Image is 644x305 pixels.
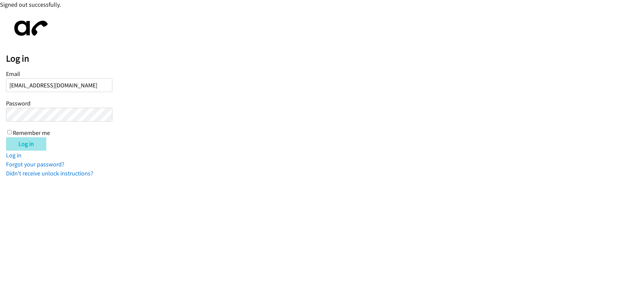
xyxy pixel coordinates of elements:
[6,15,53,42] img: aphone-8a226864a2ddd6a5e75d1ebefc011f4aa8f32683c2d82f3fb0802fe031f96514.svg
[6,53,644,64] h2: Log in
[13,129,50,137] label: Remember me
[6,160,64,168] a: Forgot your password?
[6,137,46,151] input: Log in
[6,169,93,177] a: Didn't receive unlock instructions?
[6,99,31,107] label: Password
[6,151,21,159] a: Log in
[6,70,20,78] label: Email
